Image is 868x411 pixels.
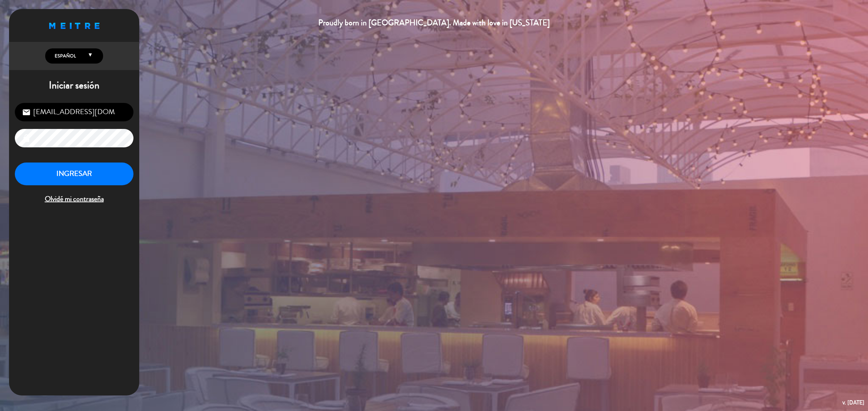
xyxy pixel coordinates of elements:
span: Español [53,52,76,60]
span: Olvidé mi contraseña [15,193,133,205]
i: lock [22,134,31,143]
h1: Iniciar sesión [9,79,139,92]
div: v. [DATE] [842,398,864,407]
input: Correo Electrónico [15,103,133,121]
button: INGRESAR [15,163,133,185]
i: email [22,108,31,117]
